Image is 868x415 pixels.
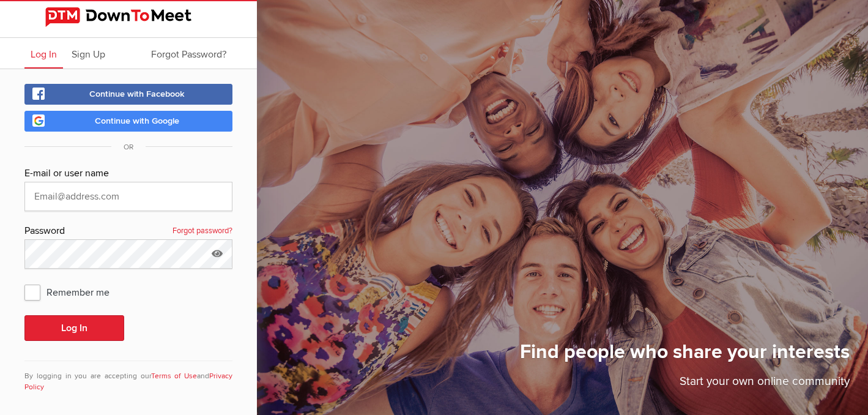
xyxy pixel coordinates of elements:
input: Email@address.com [24,182,232,211]
div: E-mail or user name [24,166,232,182]
p: Start your own online community [520,373,850,397]
span: OR [111,143,146,152]
a: Forgot Password? [145,38,232,69]
span: Forgot Password? [151,48,226,61]
a: Log In [24,38,63,69]
button: Log In [24,315,124,341]
a: Terms of Use [151,372,198,381]
span: Remember me [24,281,122,303]
span: Continue with Google [95,116,179,126]
span: Log In [31,48,57,61]
span: Continue with Facebook [89,89,185,99]
a: Continue with Google [24,111,232,132]
a: Continue with Facebook [24,84,232,105]
div: By logging in you are accepting our and [24,361,232,393]
img: DownToMeet [45,7,212,27]
span: Sign Up [72,48,105,61]
div: Password [24,223,232,239]
a: Forgot password? [172,223,232,239]
h1: Find people who share your interests [520,340,850,373]
a: Sign Up [65,38,111,69]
